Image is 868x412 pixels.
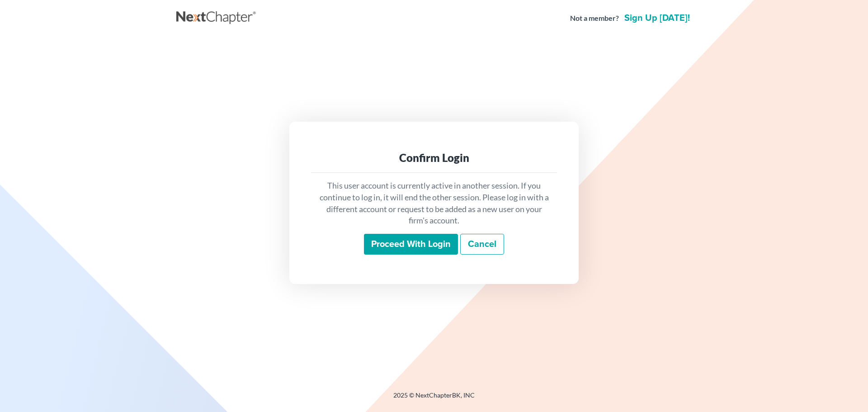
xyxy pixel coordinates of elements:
[176,391,692,407] div: 2025 © NextChapterBK, INC
[570,13,619,24] strong: Not a member?
[318,151,550,165] div: Confirm Login
[318,180,550,227] p: This user account is currently active in another session. If you continue to log in, it will end ...
[460,234,504,255] a: Cancel
[364,234,458,255] input: Proceed with login
[623,14,692,23] a: Sign up [DATE]!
